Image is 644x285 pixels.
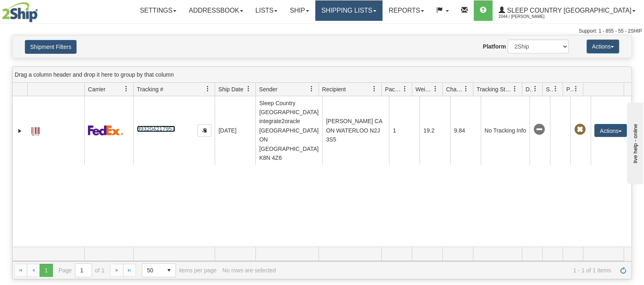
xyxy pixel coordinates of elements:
span: No Tracking Info [533,124,545,135]
button: Copy to clipboard [198,124,211,137]
span: Pickup Status [566,85,573,93]
a: Ship [284,0,315,21]
td: Sleep Country [GEOGRAPHIC_DATA] integrate2oracle [GEOGRAPHIC_DATA] ON [GEOGRAPHIC_DATA] K8N 4Z6 [255,96,322,165]
td: 9.84 [450,96,481,165]
span: Page of 1 [59,263,105,277]
span: 50 [147,266,158,274]
span: items per page [142,263,217,277]
a: Pickup Status filter column settings [569,82,583,96]
td: [PERSON_NAME] CA ON WATERLOO N2J 3S5 [322,96,389,165]
span: Page sizes drop down [142,263,176,277]
span: Tracking Status [477,85,512,93]
span: select [163,264,176,277]
a: Expand [16,127,24,135]
button: Shipment Filters [25,40,77,54]
a: Sender filter column settings [305,82,319,96]
div: Support: 1 - 855 - 55 - 2SHIP [2,28,642,35]
span: Sleep Country [GEOGRAPHIC_DATA] [505,7,631,14]
span: Delivery Status [525,85,532,93]
a: Tracking # filter column settings [201,82,215,96]
a: Recipient filter column settings [367,82,381,96]
a: Tracking Status filter column settings [508,82,522,96]
span: Carrier [88,85,106,93]
a: Charge filter column settings [459,82,473,96]
span: Weight [415,85,433,93]
a: 393204217957 [137,126,175,132]
span: Sender [259,85,277,93]
span: Shipment Issues [546,85,553,93]
span: Tracking # [137,85,163,93]
label: Platform [483,42,506,51]
span: Pickup Not Assigned [574,124,585,135]
a: Shipment Issues filter column settings [549,82,563,96]
div: No rows are selected [222,267,276,274]
a: Delivery Status filter column settings [528,82,542,96]
a: Sleep Country [GEOGRAPHIC_DATA] 2044 / [PERSON_NAME] [492,0,642,21]
a: Refresh [617,264,630,277]
a: Lists [249,0,284,21]
span: 2044 / [PERSON_NAME] [499,13,560,21]
a: Label [31,124,40,137]
td: 19.2 [420,96,450,165]
a: Weight filter column settings [429,82,442,96]
input: Page 1 [75,264,92,277]
a: Shipping lists [315,0,382,21]
td: 1 [389,96,420,165]
img: 2 - FedEx Express® [88,125,123,135]
button: Actions [587,40,619,53]
span: Charge [446,85,463,93]
a: Carrier filter column settings [119,82,133,96]
span: Recipient [322,85,346,93]
a: Addressbook [182,0,249,21]
span: 1 - 1 of 1 items [281,267,611,274]
a: Packages filter column settings [398,82,412,96]
a: Ship Date filter column settings [242,82,255,96]
button: Actions [594,124,627,137]
img: logo2044.jpg [2,2,38,22]
span: Ship Date [218,85,243,93]
td: [DATE] [215,96,255,165]
div: live help - online [6,7,75,13]
span: Page 1 [40,264,53,277]
a: Settings [134,0,182,21]
div: grid grouping header [13,67,631,83]
span: Packages [385,85,402,93]
iframe: chat widget [625,101,643,184]
td: No Tracking Info [481,96,530,165]
a: Reports [382,0,430,21]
